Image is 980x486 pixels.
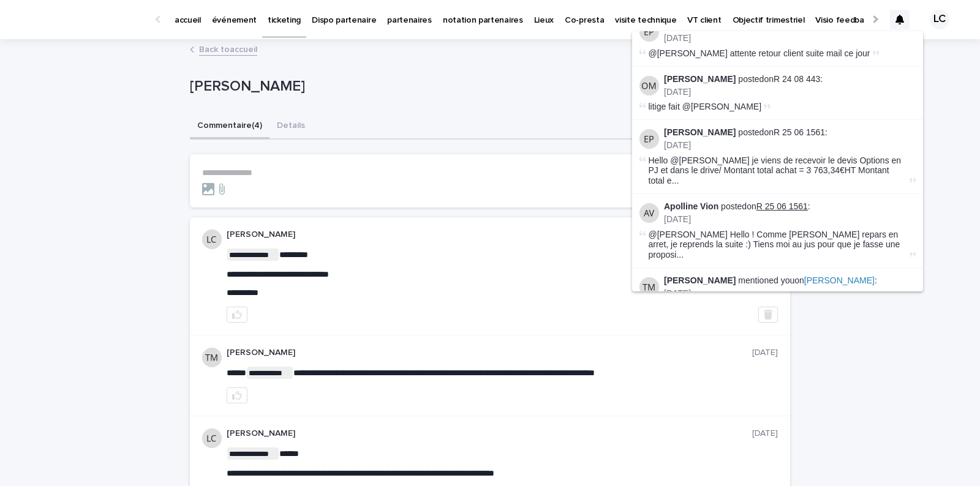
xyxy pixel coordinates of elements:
p: [DATE] [664,214,916,225]
p: [PERSON_NAME] [227,230,703,240]
span: Hello @[PERSON_NAME] je viens de recevoir le devis Options en PJ et dans le drive/ Montant total ... [649,155,907,186]
a: R 25 06 1561 [774,127,825,137]
p: [DATE] [664,288,916,299]
strong: [PERSON_NAME] [664,127,736,137]
a: R 25 06 1561 [756,201,808,211]
a: Back toaccueil [199,42,257,56]
p: mentioned you on : [664,275,916,286]
button: Commentaire (4) [190,114,269,140]
strong: [PERSON_NAME] [664,275,736,285]
span: @[PERSON_NAME] Hello ! Comme [PERSON_NAME] repars en arret, je reprends la suite :) Tiens moi au ... [649,230,907,260]
p: posted on : [664,74,916,84]
button: like this post [227,307,247,323]
p: posted on : [664,127,916,138]
p: [DATE] [664,140,916,151]
a: R 24 08 443 [774,74,820,84]
p: [DATE] [664,33,916,43]
strong: [PERSON_NAME] [664,74,736,84]
p: posted on : [664,201,916,212]
img: Estelle Prochasson [639,129,659,149]
img: Theo Maillet [639,277,659,297]
button: Delete post [758,307,778,323]
p: [PERSON_NAME] [227,348,752,358]
p: [PERSON_NAME] [190,78,736,95]
span: litige fait @[PERSON_NAME] [649,102,762,111]
p: [PERSON_NAME] [227,428,752,439]
strong: Apolline Vion [664,201,718,211]
button: like this post [227,387,247,403]
p: [DATE] [752,348,778,358]
span: [PERSON_NAME] [804,275,875,285]
img: Apolline Vion [639,203,659,223]
img: Estelle Prochasson [639,22,659,42]
p: [DATE] [664,87,916,97]
span: @[PERSON_NAME] attente retour client suite mail ce jour [649,48,870,58]
div: LC [930,10,949,29]
img: Olivia Marchand [639,76,659,95]
button: Details [269,114,312,140]
img: Ls34BcGeRexTGTNfXpUC [24,7,143,32]
p: [DATE] [752,428,778,439]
